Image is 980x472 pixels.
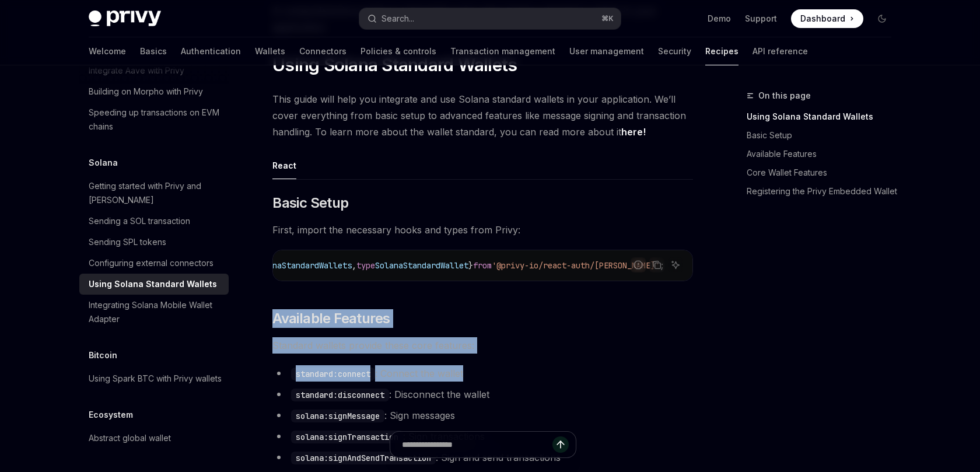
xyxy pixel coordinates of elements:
[356,260,375,271] span: type
[758,89,811,103] span: On this page
[360,37,436,65] a: Policies & controls
[747,107,901,126] a: Using Solana Standard Wallets
[381,12,414,26] div: Search...
[181,37,241,65] a: Authentication
[89,106,222,134] div: Speeding up transactions on EVM chains
[79,295,229,330] a: Integrating Solana Mobile Wallet Adapter
[89,37,126,65] a: Welcome
[621,126,646,138] a: here!
[569,37,644,65] a: User management
[747,145,901,163] a: Available Features
[402,432,552,457] input: Ask a question...
[272,337,693,354] span: Standard wallets provide these core features:
[631,257,646,272] button: Report incorrect code
[79,232,229,253] a: Sending SPL tokens
[359,8,621,29] button: Open search
[89,277,217,291] div: Using Solana Standard Wallets
[89,298,222,326] div: Integrating Solana Mobile Wallet Adapter
[272,309,390,328] span: Available Features
[745,13,777,25] a: Support
[747,163,901,182] a: Core Wallet Features
[255,37,285,65] a: Wallets
[747,126,901,145] a: Basic Setup
[873,9,891,28] button: Toggle dark mode
[272,365,693,382] li: : Connect the wallet
[272,152,296,179] div: React
[705,37,738,65] a: Recipes
[291,389,389,401] code: standard:disconnect
[240,260,352,271] span: useSolanaStandardWallets
[375,260,468,271] span: SolanaStandardWallet
[79,102,229,137] a: Speeding up transactions on EVM chains
[668,257,683,272] button: Ask AI
[89,408,133,422] h5: Ecosystem
[492,260,660,271] span: '@privy-io/react-auth/[PERSON_NAME]'
[272,222,693,238] span: First, import the necessary hooks and types from Privy:
[800,13,845,25] span: Dashboard
[89,156,118,170] h5: Solana
[79,253,229,274] a: Configuring external connectors
[272,91,693,140] span: This guide will help you integrate and use Solana standard wallets in your application. We’ll cov...
[272,428,693,445] li: : Sign transactions
[79,428,229,449] a: Abstract global wallet
[89,179,222,207] div: Getting started with Privy and [PERSON_NAME]
[649,257,664,272] button: Copy the contents from the code block
[140,37,167,65] a: Basics
[89,235,166,249] div: Sending SPL tokens
[658,37,691,65] a: Security
[601,14,614,23] span: ⌘ K
[89,85,203,99] div: Building on Morpho with Privy
[791,9,863,28] a: Dashboard
[79,81,229,102] a: Building on Morpho with Privy
[89,256,213,270] div: Configuring external connectors
[291,410,384,422] code: solana:signMessage
[89,348,117,362] h5: Bitcoin
[352,260,356,271] span: ,
[468,260,473,271] span: }
[272,386,693,403] li: : Disconnect the wallet
[79,368,229,389] a: Using Spark BTC with Privy wallets
[299,37,346,65] a: Connectors
[708,13,731,25] a: Demo
[89,214,190,228] div: Sending a SOL transaction
[79,274,229,295] a: Using Solana Standard Wallets
[79,176,229,211] a: Getting started with Privy and [PERSON_NAME]
[450,37,555,65] a: Transaction management
[272,407,693,424] li: : Sign messages
[89,372,222,386] div: Using Spark BTC with Privy wallets
[552,436,569,453] button: Send message
[747,182,901,201] a: Registering the Privy Embedded Wallet
[752,37,808,65] a: API reference
[89,11,161,27] img: dark logo
[291,368,375,380] code: standard:connect
[89,431,171,445] div: Abstract global wallet
[272,194,348,212] span: Basic Setup
[79,211,229,232] a: Sending a SOL transaction
[473,260,492,271] span: from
